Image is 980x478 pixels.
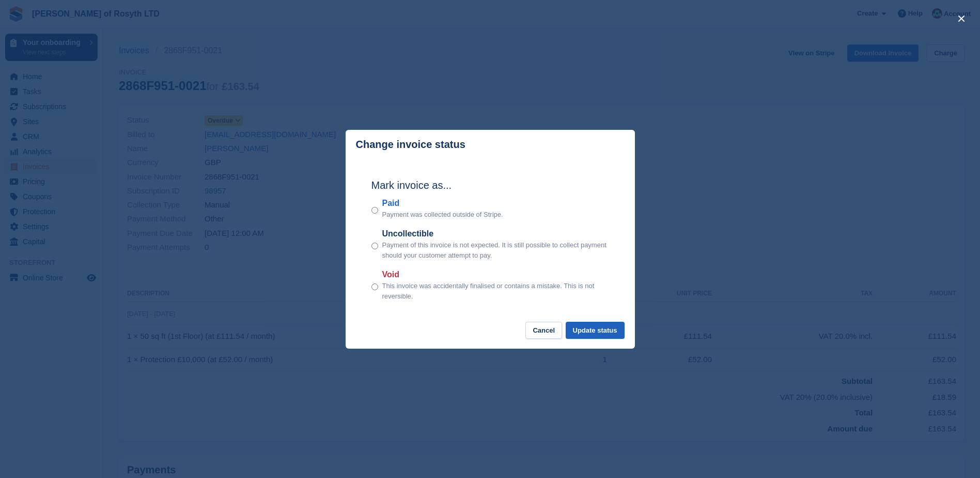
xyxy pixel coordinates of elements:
[382,228,609,240] label: Uncollectible
[382,210,503,220] p: Payment was collected outside of Stripe.
[953,10,970,27] button: close
[382,281,609,301] p: This invoice was accidentally finalised or contains a mistake. This is not reversible.
[382,268,609,281] label: Void
[382,197,503,210] label: Paid
[356,139,465,151] p: Change invoice status
[566,322,625,339] button: Update status
[525,322,562,339] button: Cancel
[371,177,609,193] h2: Mark invoice as...
[382,240,609,260] p: Payment of this invoice is not expected. It is still possible to collect payment should your cust...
